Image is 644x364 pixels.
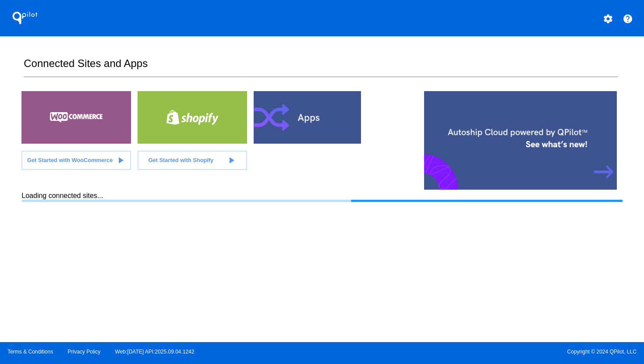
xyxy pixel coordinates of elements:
span: Get Started with WooCommerce [27,157,113,163]
mat-icon: settings [603,14,613,24]
span: Copyright © 2024 QPilot, LLC [329,349,637,355]
div: Loading connected sites... [21,192,622,202]
h2: Connected Sites and Apps [24,57,618,77]
span: Get Started with Shopify [149,157,214,163]
mat-icon: help [623,14,633,24]
mat-icon: play_arrow [226,155,237,166]
a: Get Started with WooCommerce [21,151,131,170]
h1: QPilot [7,9,42,27]
a: Terms & Conditions [7,349,53,355]
a: Web:[DATE] API:2025.09.04.1242 [115,349,195,355]
a: Privacy Policy [68,349,101,355]
mat-icon: play_arrow [115,155,126,166]
a: Get Started with Shopify [138,151,247,170]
